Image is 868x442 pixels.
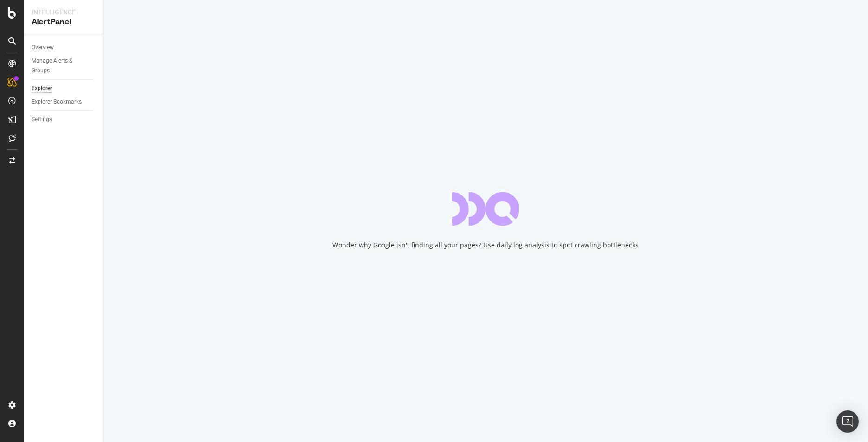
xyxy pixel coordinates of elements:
a: Explorer [32,84,96,93]
div: Explorer Bookmarks [32,97,82,107]
div: animation [452,192,519,226]
div: Explorer [32,84,52,93]
a: Manage Alerts & Groups [32,56,96,76]
a: Explorer Bookmarks [32,97,96,107]
div: Open Intercom Messenger [836,410,859,433]
a: Settings [32,115,96,124]
div: Manage Alerts & Groups [32,56,87,76]
div: AlertPanel [32,17,95,27]
a: Overview [32,43,96,52]
div: Overview [32,43,54,52]
div: Wonder why Google isn't finding all your pages? Use daily log analysis to spot crawling bottlenecks [332,240,639,250]
div: Settings [32,115,52,124]
div: Intelligence [32,7,95,17]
